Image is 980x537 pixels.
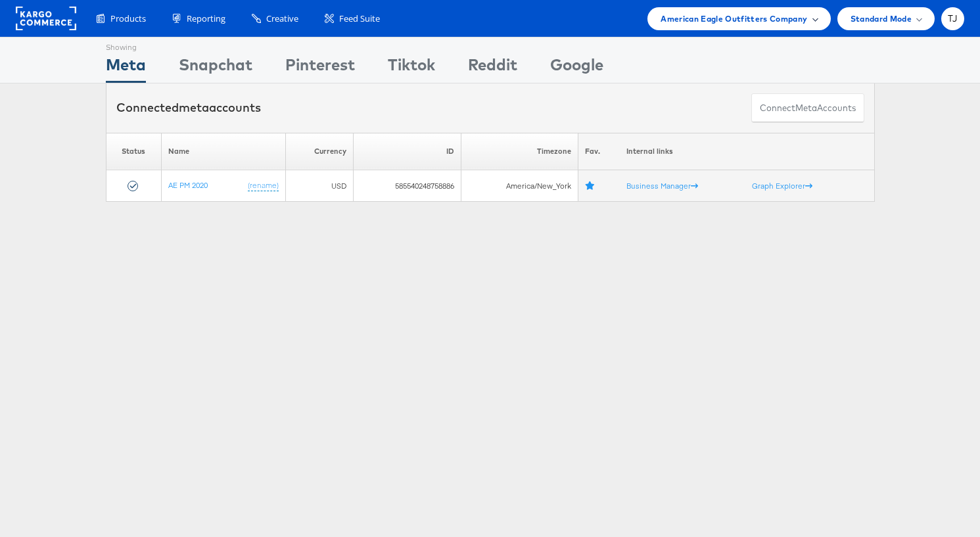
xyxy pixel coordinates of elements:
div: Reddit [468,53,517,83]
span: Creative [266,12,298,25]
span: Feed Suite [339,12,380,25]
div: Showing [106,37,146,53]
div: Snapchat [179,53,252,83]
div: Pinterest [285,53,355,83]
div: Connected accounts [116,99,261,116]
div: Meta [106,53,146,83]
a: AE PM 2020 [168,180,208,190]
th: Timezone [461,133,578,170]
th: Status [106,133,161,170]
a: Graph Explorer [752,181,812,191]
button: ConnectmetaAccounts [751,93,864,123]
th: ID [354,133,461,170]
th: Currency [285,133,353,170]
span: Reporting [187,12,225,25]
td: 585540248758886 [354,170,461,202]
td: USD [285,170,353,202]
a: Business Manager [626,181,698,191]
span: Standard Mode [851,12,912,26]
div: Google [550,53,603,83]
th: Name [161,133,285,170]
span: meta [795,102,817,114]
span: Products [110,12,146,25]
span: TJ [948,14,958,23]
td: America/New_York [461,170,578,202]
span: American Eagle Outfitters Company [661,12,807,26]
div: Tiktok [388,53,435,83]
span: meta [179,100,209,115]
a: (rename) [248,180,279,191]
